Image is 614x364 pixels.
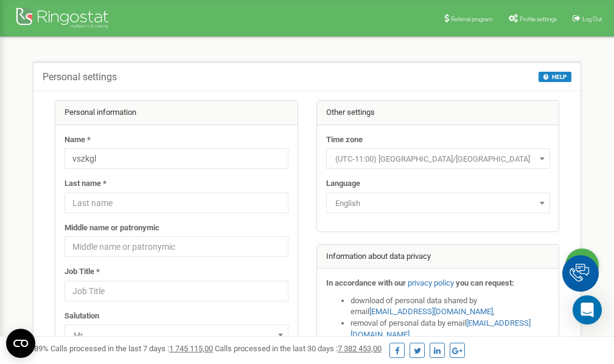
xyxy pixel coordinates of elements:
span: Calls processed in the last 7 days : [51,344,213,353]
span: English [326,193,550,213]
u: 1 745 115,00 [169,344,213,353]
label: Salutation [65,311,99,322]
span: (UTC-11:00) Pacific/Midway [330,151,546,168]
u: 7 382 453,00 [338,344,382,353]
button: HELP [539,72,571,82]
a: privacy policy [408,278,454,287]
a: [EMAIL_ADDRESS][DOMAIN_NAME] [369,307,493,316]
h5: Personal settings [43,72,117,83]
span: Calls processed in the last 30 days : [215,344,382,353]
span: Profile settings [520,16,557,22]
label: Language [326,178,360,190]
div: Other settings [317,101,559,125]
span: Mr. [65,325,288,345]
input: Middle name or patronymic [65,236,288,257]
label: Middle name or patronymic [65,222,159,234]
span: English [330,195,546,212]
label: Job Title * [65,266,100,278]
li: removal of personal data by email , [351,318,550,340]
label: Name * [65,134,91,146]
span: (UTC-11:00) Pacific/Midway [326,148,550,169]
button: Open CMP widget [6,329,35,358]
span: Referral program [451,16,493,22]
span: Mr. [69,327,284,344]
strong: In accordance with our [326,278,406,287]
label: Time zone [326,134,363,146]
span: Log Out [582,16,602,22]
div: Information about data privacy [317,245,559,269]
label: Last name * [65,178,106,190]
input: Name [65,148,288,169]
input: Last name [65,193,288,213]
input: Job Title [65,281,288,301]
div: Personal information [55,101,298,125]
strong: you can request: [456,278,514,287]
div: Open Intercom Messenger [573,295,602,325]
li: download of personal data shared by email , [351,295,550,318]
